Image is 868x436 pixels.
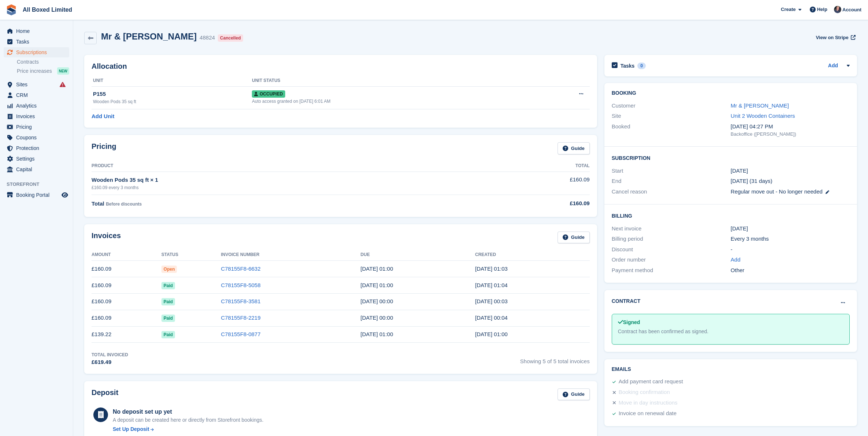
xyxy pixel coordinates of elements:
[4,190,69,200] a: menu
[92,277,161,294] td: £160.09
[612,188,731,196] div: Cancel reason
[731,123,850,131] div: [DATE] 04:27 PM
[161,282,175,289] span: Paid
[92,160,475,172] th: Product
[92,249,161,261] th: Amount
[637,63,646,69] div: 0
[475,315,508,321] time: 2024-12-22 00:04:57 UTC
[16,26,60,36] span: Home
[221,249,360,261] th: Invoice Number
[813,31,857,44] a: View on Stripe
[60,82,66,87] i: Smart entry sync failures have occurred
[612,102,731,110] div: Customer
[731,266,850,275] div: Other
[92,200,104,207] span: Total
[4,154,69,164] a: menu
[475,282,508,288] time: 2025-06-22 00:04:24 UTC
[60,191,69,199] a: Preview store
[92,232,121,244] h2: Invoices
[161,266,177,273] span: Open
[731,235,850,243] div: Every 3 months
[475,298,508,304] time: 2025-03-22 00:03:48 UTC
[16,90,60,100] span: CRM
[828,62,838,70] a: Add
[475,331,508,337] time: 2024-09-22 00:00:46 UTC
[4,47,69,57] a: menu
[612,297,641,305] h2: Contract
[221,266,260,272] a: C78155F8-6632
[16,154,60,164] span: Settings
[619,388,670,397] div: Booking confirmation
[4,90,69,100] a: menu
[816,34,848,41] span: View on Stripe
[221,315,260,321] a: C78155F8-2219
[558,232,590,244] a: Guide
[618,328,843,335] div: Contract has been confirmed as signed.
[475,199,590,208] div: £160.09
[252,90,285,98] span: Occupied
[17,68,52,75] span: Price increases
[612,266,731,275] div: Payment method
[612,177,731,185] div: End
[612,256,731,264] div: Order number
[92,352,128,358] div: Total Invoiced
[520,352,590,367] span: Showing 5 of 5 total invoices
[475,160,590,172] th: Total
[93,98,252,105] div: Wooden Pods 35 sq ft
[731,256,741,264] a: Add
[612,123,731,138] div: Booked
[361,298,393,304] time: 2025-03-23 00:00:00 UTC
[92,388,118,401] h2: Deposit
[16,122,60,132] span: Pricing
[619,377,683,386] div: Add payment card request
[731,188,823,195] span: Regular move out - No longer needed
[161,249,221,261] th: Status
[17,67,69,75] a: Price increases NEW
[17,59,69,65] a: Contracts
[361,249,475,261] th: Due
[92,142,116,154] h2: Pricing
[4,101,69,111] a: menu
[4,26,69,36] a: menu
[221,298,260,304] a: C78155F8-3581
[612,167,731,175] div: Start
[218,34,243,42] div: Cancelled
[4,111,69,121] a: menu
[4,37,69,47] a: menu
[20,4,75,16] a: All Boxed Limited
[16,190,60,200] span: Booking Portal
[612,154,850,161] h2: Subscription
[92,62,590,71] h2: Allocation
[612,235,731,243] div: Billing period
[113,425,149,433] div: Set Up Deposit
[16,132,60,143] span: Coupons
[731,113,795,119] a: Unit 2 Wooden Containers
[612,90,850,96] h2: Booking
[92,326,161,343] td: £139.22
[252,75,534,87] th: Unit Status
[4,143,69,153] a: menu
[92,75,252,87] th: Unit
[161,331,175,338] span: Paid
[619,409,677,418] div: Invoice on renewal date
[558,388,590,401] a: Guide
[4,132,69,143] a: menu
[475,249,590,261] th: Created
[834,6,841,13] img: Dan Goss
[92,112,114,121] a: Add Unit
[731,178,772,184] span: [DATE] (31 days)
[92,293,161,310] td: £160.09
[612,367,850,372] h2: Emails
[92,176,475,184] div: Wooden Pods 35 sq ft × 1
[612,225,731,233] div: Next invoice
[781,6,796,13] span: Create
[92,310,161,326] td: £160.09
[558,142,590,154] a: Guide
[4,122,69,132] a: menu
[113,416,264,424] p: A deposit can be created here or directly from Storefront bookings.
[817,6,827,13] span: Help
[113,425,264,433] a: Set Up Deposit
[16,111,60,121] span: Invoices
[731,225,850,233] div: [DATE]
[161,298,175,305] span: Paid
